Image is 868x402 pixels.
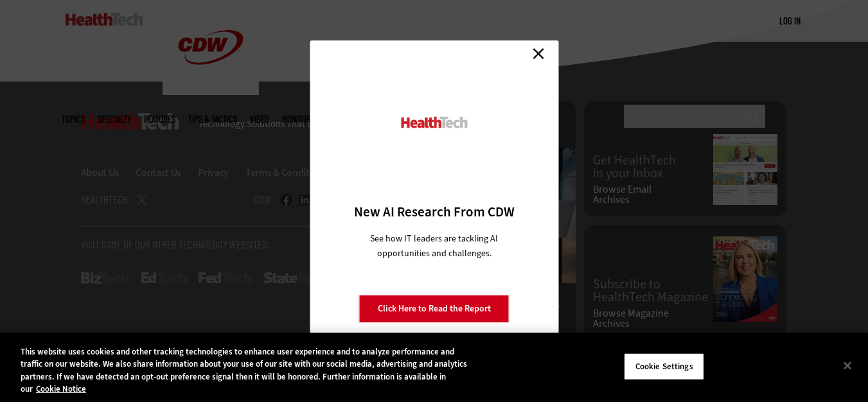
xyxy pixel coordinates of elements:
button: Close [833,351,862,380]
p: See how IT leaders are tackling AI opportunities and challenges. [355,231,513,261]
button: Cookie Settings [624,353,704,380]
h3: New AI Research From CDW [332,203,536,221]
div: This website uses cookies and other tracking technologies to enhance user experience and to analy... [21,345,477,396]
a: Close [529,44,548,63]
img: HealthTech_0.png [399,116,469,129]
a: Click Here to Read the Report [359,295,509,323]
a: More information about your privacy [36,383,86,394]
